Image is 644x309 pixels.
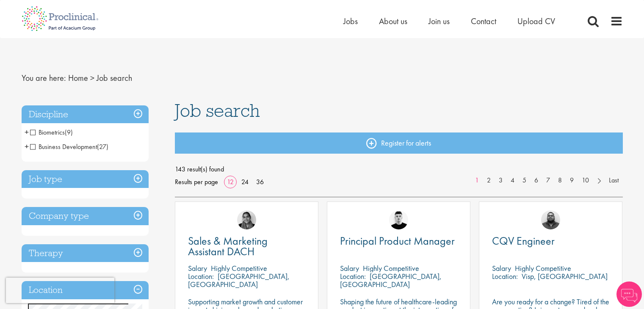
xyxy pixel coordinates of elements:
a: 1 [471,176,483,185]
span: (9) [65,128,73,137]
a: 36 [253,177,267,186]
a: About us [379,16,407,27]
a: Upload CV [517,16,555,27]
span: + [25,140,29,153]
a: 24 [238,177,252,186]
span: Salary [188,263,207,273]
img: Anjali Parbhu [237,210,256,229]
a: 7 [542,176,554,185]
a: 2 [483,176,495,185]
a: Join us [428,16,450,27]
a: 12 [224,177,237,186]
p: Highly Competitive [515,263,571,273]
span: Location: [340,271,366,281]
h3: Job type [22,170,149,188]
iframe: reCAPTCHA [6,278,114,303]
span: + [25,126,29,138]
a: CQV Engineer [492,236,609,246]
span: Principal Product Manager [340,234,455,248]
span: CQV Engineer [492,234,555,248]
p: [GEOGRAPHIC_DATA], [GEOGRAPHIC_DATA] [188,271,290,289]
p: Visp, [GEOGRAPHIC_DATA] [522,271,608,281]
span: Sales & Marketing Assistant DACH [188,234,268,259]
span: Biometrics [30,128,65,137]
span: Job search [97,72,132,83]
a: Contact [471,16,496,27]
span: Location: [188,271,214,281]
h3: Discipline [22,105,149,124]
span: Business Development [30,142,97,151]
p: Highly Competitive [363,263,419,273]
a: 4 [506,176,519,185]
span: 143 result(s) found [175,163,623,176]
span: Results per page [175,176,218,188]
span: Business Development [30,142,108,151]
a: Register for alerts [175,132,623,154]
img: Chatbot [616,281,642,307]
h3: Company type [22,207,149,225]
a: Sales & Marketing Assistant DACH [188,236,305,257]
span: (27) [97,142,108,151]
p: [GEOGRAPHIC_DATA], [GEOGRAPHIC_DATA] [340,271,442,289]
img: Patrick Melody [389,210,408,229]
a: 5 [518,176,531,185]
a: Last [605,176,623,185]
span: Biometrics [30,128,73,137]
span: Salary [340,263,359,273]
span: Salary [492,263,511,273]
a: 9 [566,176,578,185]
a: 8 [554,176,566,185]
span: You are here: [22,72,66,83]
a: breadcrumb link [68,72,88,83]
a: Principal Product Manager [340,236,457,246]
a: 6 [530,176,542,185]
h3: Therapy [22,244,149,262]
a: Jobs [343,16,358,27]
span: > [90,72,94,83]
p: Highly Competitive [211,263,267,273]
img: Ashley Bennett [541,210,560,229]
a: 10 [578,176,593,185]
a: 3 [495,176,507,185]
span: Job search [175,99,260,122]
span: Location: [492,271,518,281]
